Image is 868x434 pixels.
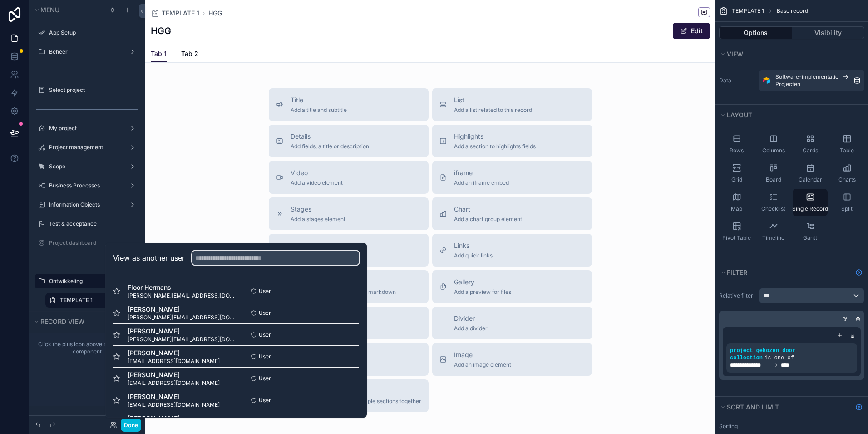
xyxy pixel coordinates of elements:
[259,331,271,338] span: User
[128,348,220,358] span: [PERSON_NAME]
[49,163,122,170] label: Scope
[719,292,755,299] label: Relative filter
[841,205,853,212] span: Split
[730,348,795,361] span: project gekozen door collection
[793,189,828,216] button: Single Record
[722,234,751,242] span: Pivot Table
[793,160,828,187] button: Calendar
[756,218,791,245] button: Timeline
[49,48,122,56] label: Beheer
[151,25,171,37] h1: HGG
[49,220,134,227] label: Test & acceptance
[719,189,754,216] button: Map
[732,7,764,15] span: TEMPLATE 1
[719,266,852,279] button: Filter
[803,234,817,242] span: Gantt
[673,23,710,39] button: Edit
[128,370,220,379] span: [PERSON_NAME]
[128,327,236,336] span: [PERSON_NAME]
[727,111,752,119] span: Layout
[719,218,754,245] button: Pivot Table
[756,189,791,216] button: Checklist
[259,375,271,382] span: User
[763,77,770,84] img: Airtable Logo
[49,182,122,189] label: Business Processes
[829,160,864,187] button: Charts
[128,292,236,299] span: [PERSON_NAME][EMAIL_ADDRESS][DOMAIN_NAME]
[33,4,104,16] button: Menu
[761,205,785,212] span: Checklist
[855,269,863,276] svg: Show help information
[49,144,122,151] a: Project management
[727,403,779,411] span: Sort And Limit
[719,48,859,61] button: View
[33,315,125,328] button: Record view
[208,9,222,18] a: HGG
[719,160,754,187] button: Grid
[151,49,167,58] span: Tab 1
[730,147,744,154] span: Rows
[162,9,199,18] span: TEMPLATE 1
[719,401,852,414] button: Sort And Limit
[29,333,145,363] div: scrollable content
[128,283,236,292] span: Floor Hermans
[840,147,854,154] span: Table
[49,278,122,285] label: Ontwikkeling
[803,147,818,154] span: Cards
[40,6,59,14] span: Menu
[727,50,743,58] span: View
[113,252,185,263] h2: View as another user
[762,234,784,242] span: Timeline
[29,333,145,363] div: Click the plus icon above to add a new component
[49,29,134,36] label: App Setup
[719,109,859,121] button: Layout
[151,45,167,63] a: Tab 1
[731,176,742,183] span: Grid
[181,49,198,58] span: Tab 2
[128,314,236,321] span: [PERSON_NAME][EMAIL_ADDRESS][DOMAIN_NAME]
[777,7,808,15] span: Base record
[151,9,199,18] a: TEMPLATE 1
[792,26,865,39] button: Visibility
[259,353,271,360] span: User
[49,201,122,208] a: Information Objects
[766,176,781,183] span: Board
[775,81,800,88] span: Projecten
[128,336,236,343] span: [PERSON_NAME][EMAIL_ADDRESS][DOMAIN_NAME]
[793,131,828,158] button: Cards
[49,86,134,94] a: Select project
[181,45,198,64] a: Tab 2
[719,77,755,84] label: Data
[128,358,220,365] span: [EMAIL_ADDRESS][DOMAIN_NAME]
[829,131,864,158] button: Table
[259,288,271,295] span: User
[128,379,220,387] span: [EMAIL_ADDRESS][DOMAIN_NAME]
[719,26,792,39] button: Options
[727,268,747,276] span: Filter
[128,305,236,314] span: [PERSON_NAME]
[49,125,122,132] label: My project
[838,176,856,183] span: Charts
[60,297,134,304] label: TEMPLATE 1
[259,397,271,404] span: User
[719,131,754,158] button: Rows
[799,176,822,183] span: Calendar
[49,239,134,247] label: Project dashboard
[128,392,220,401] span: [PERSON_NAME]
[829,189,864,216] button: Split
[793,218,828,245] button: Gantt
[756,160,791,187] button: Board
[762,147,785,154] span: Columns
[259,309,271,317] span: User
[759,70,864,91] a: Software-implementatieProjecten
[855,404,863,411] svg: Show help information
